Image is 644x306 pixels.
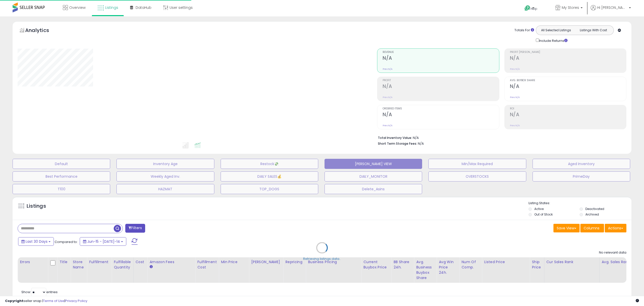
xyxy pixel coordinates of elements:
span: N/A [418,141,424,146]
button: Default [13,159,110,169]
small: Prev: N/A [383,124,392,127]
b: Total Inventory Value: [378,136,412,140]
span: Profit [383,79,499,82]
button: Best Performance [13,171,110,181]
button: [PERSON_NAME] VIEW [325,159,422,169]
span: DataHub [136,5,151,10]
b: Short Term Storage Fees: [378,141,417,146]
button: HAZMAT [116,184,214,194]
button: Aged Inventory [533,159,630,169]
span: Avg. Buybox Share [510,79,626,82]
h2: N/A [510,112,626,118]
li: N/A [378,134,623,140]
small: Prev: N/A [510,68,520,71]
button: Min/Max Required [428,159,526,169]
button: Inventory Age [116,159,214,169]
small: Prev: N/A [383,96,392,99]
h2: N/A [383,55,499,62]
button: TOP_DOGS [221,184,318,194]
h5: Analytics [25,27,59,35]
h2: N/A [383,112,499,118]
button: OVERSTOCKS [428,171,526,181]
span: Hi [PERSON_NAME] [597,5,627,10]
div: Include Returns [532,38,574,43]
h2: N/A [383,83,499,90]
button: DAILY_MONITOR [325,171,422,181]
div: Totals For [514,28,534,33]
span: My Stores [562,5,579,10]
span: Listings [105,5,118,10]
button: Weekly Aged Inv. [116,171,214,181]
button: Restock💸 [221,159,318,169]
h2: N/A [510,83,626,90]
span: Overview [69,5,86,10]
span: Profit [PERSON_NAME] [510,51,626,54]
button: Delete_Asins [325,184,422,194]
strong: Copyright [5,298,23,303]
button: All Selected Listings [537,27,575,34]
a: Help [520,1,547,16]
button: DAILY SALES💰 [221,171,318,181]
span: Ordered Items [383,107,499,110]
small: Prev: N/A [383,68,392,71]
div: seller snap | | [5,299,87,303]
button: T100 [13,184,110,194]
span: Help [531,7,537,11]
button: PrimeDay [533,171,630,181]
span: ROI [510,107,626,110]
i: Get Help [524,5,531,11]
h2: N/A [510,55,626,62]
a: Hi [PERSON_NAME] [591,5,631,16]
small: Prev: N/A [510,96,520,99]
small: Prev: N/A [510,124,520,127]
span: Revenue [383,51,499,54]
button: Listings With Cost [575,27,612,34]
div: Retrieving listings data.. [303,257,341,261]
